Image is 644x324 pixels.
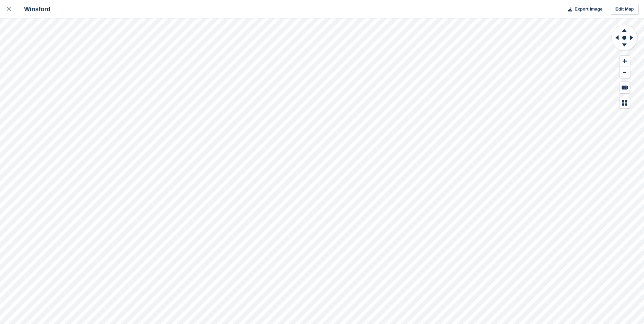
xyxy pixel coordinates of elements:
button: Zoom In [620,56,630,67]
button: Keyboard Shortcuts [620,82,630,93]
div: Winsford [18,5,51,13]
span: Export Image [574,6,602,13]
button: Zoom Out [620,67,630,78]
a: Edit Map [611,4,639,15]
button: Export Image [564,4,603,15]
button: Map Legend [620,97,630,108]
